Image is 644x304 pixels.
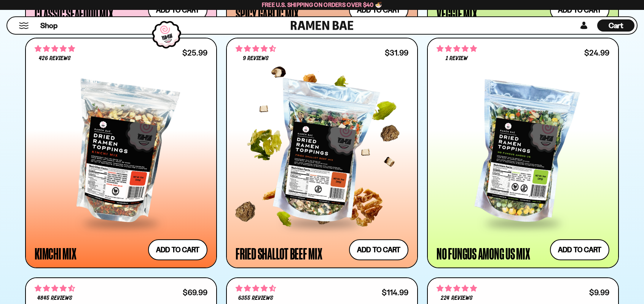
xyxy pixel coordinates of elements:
[37,295,72,301] span: 4845 reviews
[226,38,418,269] a: 4.56 stars 9 reviews $31.99 Fried Shallot Beef Mix Add to cart
[148,239,207,260] button: Add to cart
[236,283,276,293] span: 4.63 stars
[437,44,477,54] span: 5.00 stars
[35,283,75,293] span: 4.71 stars
[35,44,75,54] span: 4.76 stars
[385,49,408,56] div: $31.99
[550,239,609,260] button: Add to cart
[584,49,609,56] div: $24.99
[609,21,623,30] span: Cart
[19,22,29,29] button: Mobile Menu Trigger
[40,21,57,31] span: Shop
[446,56,468,62] span: 1 review
[597,17,634,34] a: Cart
[182,49,207,56] div: $25.99
[39,56,71,62] span: 426 reviews
[382,289,408,296] div: $114.99
[441,295,472,301] span: 224 reviews
[427,38,619,269] a: 5.00 stars 1 review $24.99 No Fungus Among Us Mix Add to cart
[236,44,276,54] span: 4.56 stars
[40,19,57,32] a: Shop
[262,1,383,8] span: Free U.S. Shipping on Orders over $40 🍜
[236,247,322,260] div: Fried Shallot Beef Mix
[437,247,530,260] div: No Fungus Among Us Mix
[349,239,408,260] button: Add to cart
[437,283,477,293] span: 4.76 stars
[35,247,77,260] div: Kimchi Mix
[25,38,217,269] a: 4.76 stars 426 reviews $25.99 Kimchi Mix Add to cart
[589,289,609,296] div: $9.99
[183,289,207,296] div: $69.99
[243,56,269,62] span: 9 reviews
[238,295,273,301] span: 6355 reviews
